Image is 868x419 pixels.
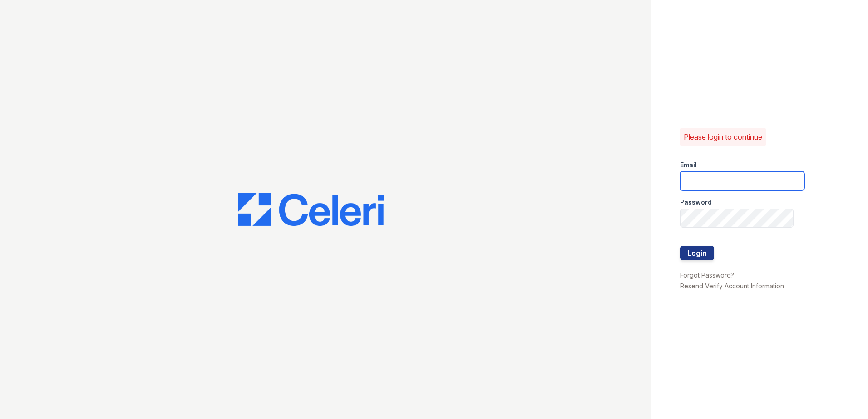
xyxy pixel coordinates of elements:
label: Email [680,161,697,170]
img: CE_Logo_Blue-a8612792a0a2168367f1c8372b55b34899dd931a85d93a1a3d3e32e68fde9ad4.png [238,193,384,226]
a: Forgot Password? [680,271,734,279]
a: Resend Verify Account Information [680,282,784,290]
label: Password [680,198,712,207]
p: Please login to continue [684,132,762,142]
button: Login [680,246,714,260]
